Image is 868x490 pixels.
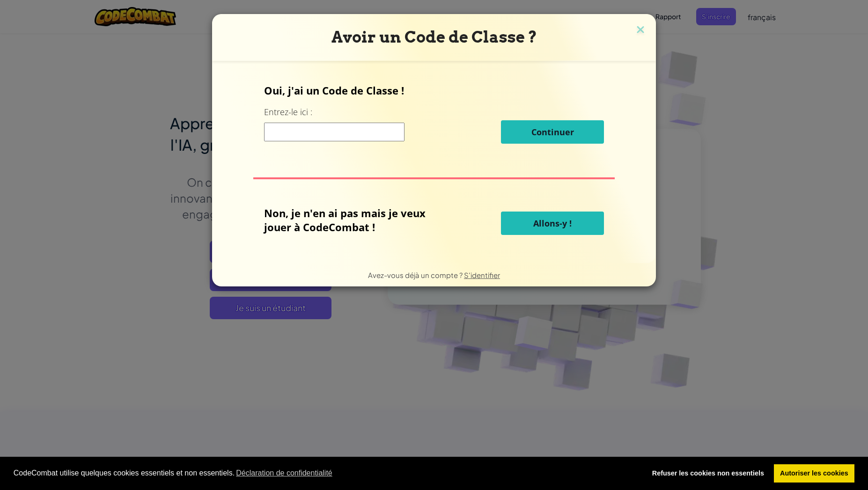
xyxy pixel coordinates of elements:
a: refuser les cookies [646,464,770,483]
font: Entrez-le ici : [264,106,312,117]
button: Continuer [501,120,604,144]
font: CodeCombat utilise quelques cookies essentiels et non essentiels. [14,469,235,477]
a: en savoir plus sur les cookies [235,466,334,480]
font: Oui, j'ai un Code de Classe ! [264,83,404,97]
font: Continuer [531,126,574,138]
img: icône de fermeture [634,23,647,37]
font: Non, je n'en ai pas mais je veux jouer à CodeCombat ! [264,206,426,234]
a: S'identifier [464,271,500,279]
font: Refuser les cookies non essentiels [652,469,764,477]
font: Allons-y ! [533,218,572,229]
font: Autoriser les cookies [780,469,848,477]
font: Avez-vous déjà un compte ? [368,271,463,279]
button: Allons-y ! [501,212,604,235]
a: autoriser les cookies [774,464,855,483]
font: Déclaration de confidentialité [236,469,332,477]
font: Avoir un Code de Classe ? [331,28,537,46]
